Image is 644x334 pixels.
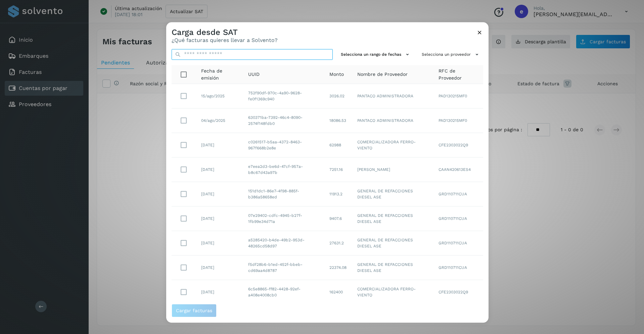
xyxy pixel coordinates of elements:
td: [DATE] [196,280,243,305]
td: GENERAL DE REFACCIONES DIESEL ASE [352,231,433,256]
p: ¿Qué facturas quieres llevar a Solvento? [172,37,278,44]
td: 27631.2 [324,231,352,256]
td: [DATE] [196,256,243,280]
td: 151d1dc1-86e7-4f98-885f-b386a58658ed [243,182,324,207]
span: Cargar facturas [176,308,212,313]
span: Nombre de Proveedor [357,71,408,78]
td: 752f90df-970c-4a90-9628-fe0f1369c940 [243,84,324,109]
td: GRD110711CUA [433,231,483,256]
td: 07e29402-cdfc-4945-b27f-1fb99e34d71a [243,207,324,231]
td: COMERCIALIZADORA FERRO-VIENTO [352,133,433,158]
td: 9407.6 [324,207,352,231]
span: Fecha de emisión [201,67,237,82]
td: GRD110711CUA [433,207,483,231]
td: GRD110711CUA [433,256,483,280]
td: GENERAL DE REFACCIONES DIESEL ASE [352,256,433,280]
td: e7eea2d3-be6d-47cf-957a-b8c67d43a97b [243,158,324,182]
td: PANTACO ADMINISTRADORA [352,84,433,109]
td: 3026.02 [324,84,352,109]
td: [DATE] [196,207,243,231]
td: 62988 [324,133,352,158]
span: UUID [248,71,260,78]
td: PANTACO ADMINISTRADORA [352,109,433,133]
td: PAD130215MF0 [433,109,483,133]
td: 15/ago/2025 [196,84,243,109]
h3: Carga desde SAT [172,28,278,37]
td: 04/ago/2025 [196,109,243,133]
td: PAD130215MF0 [433,84,483,109]
td: a5285420-b4de-49b2-953d-48265cd58d97 [243,231,324,256]
td: 6c5e8865-ff82-4428-92ef-a408e4008cb0 [243,280,324,305]
td: [DATE] [196,182,243,207]
td: CFE2303022Q9 [433,133,483,158]
td: COMERCIALIZADORA FERRO-VIENTO [352,280,433,305]
td: [PERSON_NAME] [352,158,433,182]
td: [DATE] [196,158,243,182]
td: GENERAL DE REFACCIONES DIESEL ASE [352,182,433,207]
td: 18086.53 [324,109,352,133]
span: Monto [329,71,344,78]
span: RFC de Proveedor [439,67,478,82]
td: 7251.16 [324,158,352,182]
td: GENERAL DE REFACCIONES DIESEL ASE [352,207,433,231]
td: f5df28b6-b1ed-452f-bbeb-cd69aa4d8787 [243,256,324,280]
td: 630371ba-7392-46c4-8090-2574f148fdb0 [243,109,324,133]
td: [DATE] [196,133,243,158]
td: 22374.08 [324,256,352,280]
td: 162400 [324,280,352,305]
button: Cargar facturas [172,304,217,317]
td: CAAN420613ES4 [433,158,483,182]
td: 11913.2 [324,182,352,207]
td: GRD110711CUA [433,182,483,207]
td: c0261517-b5aa-4372-8463-967f668b2e8e [243,133,324,158]
button: Selecciona un proveedor [419,49,483,60]
td: CFE2303022Q9 [433,280,483,305]
button: Selecciona un rango de fechas [338,49,414,60]
td: [DATE] [196,231,243,256]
